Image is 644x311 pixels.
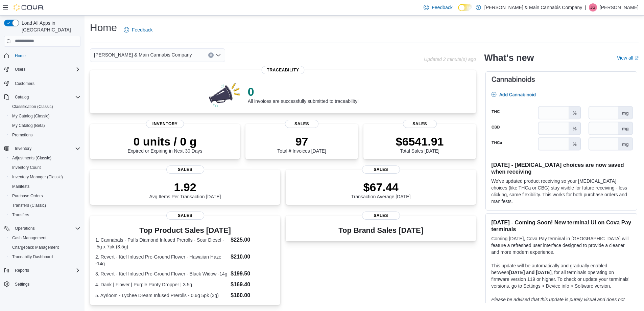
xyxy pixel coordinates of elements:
[9,192,80,200] span: Purchase Orders
[12,145,80,153] span: Inventory
[403,120,437,128] span: Sales
[12,132,33,138] span: Promotions
[617,55,639,61] a: View allExternal link
[7,172,83,182] button: Inventory Manager (Classic)
[277,135,326,148] p: 97
[9,103,80,111] span: Classification (Classic)
[9,182,80,191] span: Manifests
[1,279,83,289] button: Settings
[231,291,275,299] dd: $160.00
[7,130,83,140] button: Promotions
[338,226,423,235] h3: Top Brand Sales [DATE]
[7,102,83,111] button: Classification (Classic)
[15,268,29,273] span: Reports
[9,112,52,120] a: My Catalog (Classic)
[9,253,55,261] a: Traceabilty Dashboard
[12,104,53,109] span: Classification (Classic)
[1,51,83,61] button: Home
[362,165,400,174] span: Sales
[15,53,26,59] span: Home
[15,146,31,151] span: Inventory
[12,266,32,274] button: Reports
[7,243,83,252] button: Chargeback Management
[95,226,275,235] h3: Top Product Sales [DATE]
[231,281,275,289] dd: $169.40
[396,135,444,148] p: $6541.91
[12,123,45,128] span: My Catalog (Beta)
[600,3,639,12] p: [PERSON_NAME]
[9,182,32,191] a: Manifests
[12,193,43,199] span: Purchase Orders
[12,51,80,60] span: Home
[231,270,275,278] dd: $199.50
[491,178,631,205] p: We've updated product receiving so your [MEDICAL_DATA] choices (like THCa or CBG) stay visible fo...
[7,111,83,121] button: My Catalog (Classic)
[208,52,214,58] button: Clear input
[9,121,80,130] span: My Catalog (Beta)
[589,3,597,12] div: Julie Garcia
[9,173,66,181] a: Inventory Manager (Classic)
[12,245,59,250] span: Chargeback Management
[12,93,31,101] button: Catalog
[9,201,80,209] span: Transfers (Classic)
[9,131,80,139] span: Promotions
[9,211,32,219] a: Transfers
[491,262,631,289] p: This update will be automatically and gradually enabled between , for all terminals operating on ...
[94,51,192,59] span: [PERSON_NAME] & Main Cannabis Company
[277,135,326,154] div: Total # Invoices [DATE]
[128,135,202,148] p: 0 units / 0 g
[7,233,83,243] button: Cash Management
[12,65,80,73] span: Users
[9,163,80,172] span: Inventory Count
[1,224,83,233] button: Operations
[396,135,444,154] div: Total Sales [DATE]
[12,79,80,87] span: Customers
[95,292,228,299] dt: 5. Ayrloom - Lychee Dream Infused Prerolls - 0.6g 5pk (3g)
[12,93,80,101] span: Catalog
[1,78,83,88] button: Customers
[12,165,41,170] span: Inventory Count
[132,26,152,33] span: Feedback
[1,266,83,275] button: Reports
[121,23,155,37] a: Feedback
[1,144,83,153] button: Inventory
[12,65,28,73] button: Users
[149,180,221,199] div: Avg Items Per Transaction [DATE]
[7,153,83,163] button: Adjustments (Classic)
[7,163,83,172] button: Inventory Count
[12,174,63,180] span: Inventory Manager (Classic)
[421,1,455,14] a: Feedback
[95,281,228,288] dt: 4. Dank | Flower | Purple Panty Dropper | 3.5g
[9,173,80,181] span: Inventory Manager (Classic)
[12,52,28,60] a: Home
[149,180,221,194] p: 1.92
[12,280,80,288] span: Settings
[12,224,38,232] button: Operations
[248,85,359,104] div: All invoices are successfully submitted to traceability!
[509,270,551,275] strong: [DATE] and [DATE]
[7,210,83,220] button: Transfers
[231,236,275,244] dd: $225.00
[9,154,54,162] a: Adjustments (Classic)
[128,135,202,154] div: Expired or Expiring in Next 30 Days
[146,120,184,128] span: Inventory
[585,3,586,12] p: |
[285,120,319,128] span: Sales
[484,3,582,12] p: [PERSON_NAME] & Main Cannabis Company
[590,3,595,12] span: JG
[351,180,411,194] p: $67.44
[9,154,80,162] span: Adjustments (Classic)
[12,203,46,208] span: Transfers (Classic)
[7,121,83,130] button: My Catalog (Beta)
[12,224,80,232] span: Operations
[491,297,625,309] em: Please be advised that this update is purely visual and does not impact payment functionality.
[95,237,228,250] dt: 1. Cannabals - Puffs Diamond Infused Prerolls - Sour Diesel - .5g x 7pk (3.5g)
[491,235,631,256] p: Coming [DATE], Cova Pay terminal in [GEOGRAPHIC_DATA] will feature a refreshed user interface des...
[9,201,49,209] a: Transfers (Classic)
[90,21,117,35] h1: Home
[7,252,83,262] button: Traceabilty Dashboard
[95,253,228,267] dt: 2. Revert - Kief Infused Pre-Ground Flower - Hawaiian Haze -14g
[12,184,29,189] span: Manifests
[216,52,221,58] button: Open list of options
